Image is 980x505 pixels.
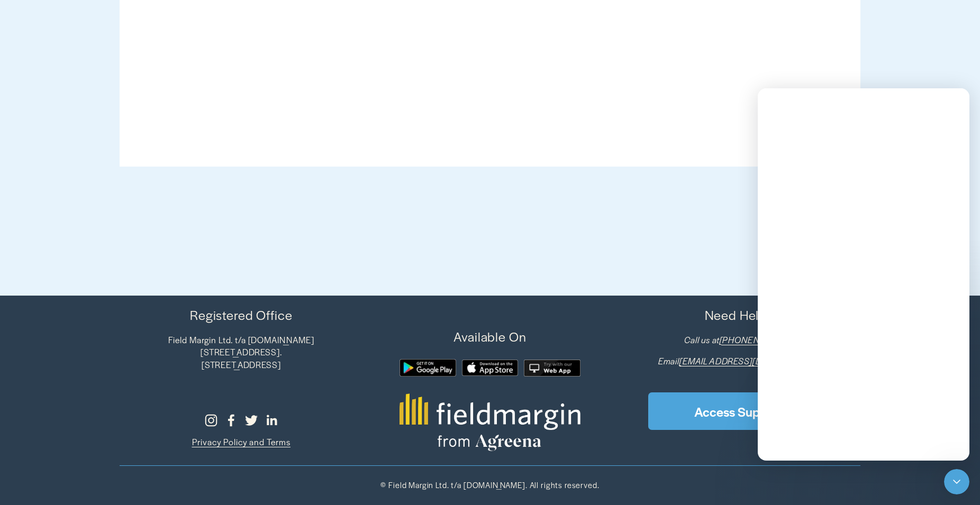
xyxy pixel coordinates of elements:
[720,334,794,346] a: [PHONE_NUMBER]
[120,480,860,491] p: © Field Margin Ltd. t/a [DOMAIN_NAME]. All rights reserved.
[120,306,362,325] p: Registered Office
[205,414,217,427] a: Instagram
[618,306,860,325] p: Need Help?
[120,334,362,371] p: Field Margin Ltd. t/a [DOMAIN_NAME] [STREET_ADDRESS]. [STREET_ADDRESS]
[684,334,720,346] em: Call us at
[758,88,969,461] iframe: Intercom live chat
[720,334,794,346] em: [PHONE_NUMBER]
[658,355,679,367] em: Email
[679,355,820,368] a: [EMAIL_ADDRESS][DOMAIN_NAME]
[265,414,278,427] a: LinkedIn
[648,392,829,430] a: Access Support
[944,469,969,494] iframe: Intercom live chat
[368,327,611,346] p: Available On
[225,414,238,427] a: Facebook
[192,436,291,448] a: Privacy Policy and Terms
[245,414,258,427] a: Twitter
